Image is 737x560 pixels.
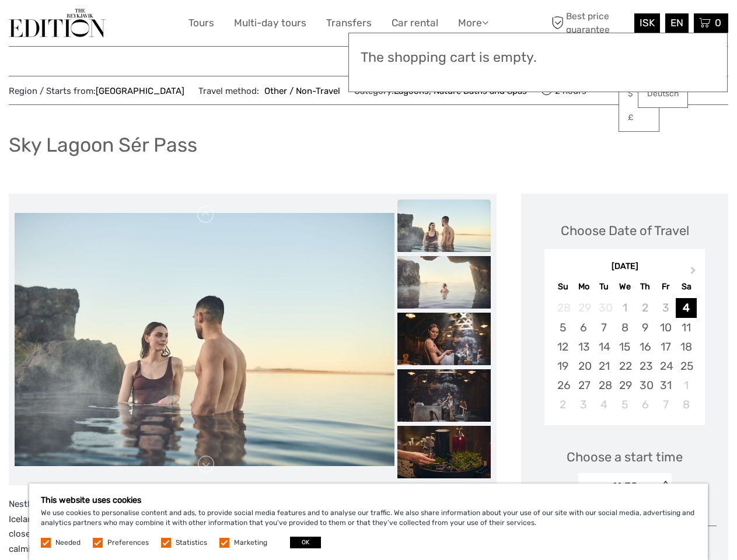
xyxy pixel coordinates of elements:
[594,298,614,317] div: Not available Tuesday, September 30th, 2025
[614,337,635,356] div: Choose Wednesday, October 15th, 2025
[655,395,676,414] div: Choose Friday, November 7th, 2025
[594,337,614,356] div: Choose Tuesday, October 14th, 2025
[544,261,705,273] div: [DATE]
[234,538,267,548] label: Marketing
[676,318,696,337] div: Choose Saturday, October 11th, 2025
[561,222,689,240] div: Choose Date of Travel
[676,298,696,317] div: Choose Saturday, October 4th, 2025
[397,199,491,252] img: f6e4b5c3ae944c668da69feeeb7fe87d_slider_thumbnail.jpeg
[676,279,696,295] div: Sa
[713,17,723,29] span: 0
[361,50,715,66] h3: The shopping cart is empty.
[665,13,689,33] div: EN
[614,395,635,414] div: Choose Wednesday, November 5th, 2025
[553,376,573,395] div: Choose Sunday, October 26th, 2025
[574,395,594,414] div: Choose Monday, November 3rd, 2025
[553,356,573,376] div: Choose Sunday, October 19th, 2025
[635,356,655,376] div: Choose Thursday, October 23rd, 2025
[134,18,148,32] button: Open LiveChat chat widget
[574,376,594,395] div: Choose Monday, October 27th, 2025
[594,279,614,295] div: Tu
[574,356,594,376] div: Choose Monday, October 20th, 2025
[676,395,696,414] div: Choose Saturday, November 8th, 2025
[397,369,491,422] img: 5a5adcbaf9ac4031878b58077da05476_slider_thumbnail.jpeg
[458,15,488,32] a: More
[655,356,676,376] div: Choose Friday, October 24th, 2025
[553,318,573,337] div: Choose Sunday, October 5th, 2025
[553,337,573,356] div: Choose Sunday, October 12th, 2025
[15,213,394,466] img: f6e4b5c3ae944c668da69feeeb7fe87d_main_slider.jpeg
[234,15,306,32] a: Multi-day tours
[188,15,214,32] a: Tours
[660,481,670,493] div: < >
[176,538,207,548] label: Statistics
[567,448,683,466] span: Choose a start time
[9,85,184,97] span: Region / Starts from:
[96,86,184,96] a: [GEOGRAPHIC_DATA]
[198,82,340,99] span: Travel method:
[635,337,655,356] div: Choose Thursday, October 16th, 2025
[612,479,638,494] div: 11:30
[392,15,438,32] a: Car rental
[635,318,655,337] div: Choose Thursday, October 9th, 2025
[55,538,81,548] label: Needed
[655,376,676,395] div: Choose Friday, October 31st, 2025
[574,279,594,295] div: Mo
[553,395,573,414] div: Choose Sunday, November 2nd, 2025
[259,86,340,96] a: Other / Non-Travel
[9,133,197,157] h1: Sky Lagoon Sér Pass
[614,298,635,317] div: Not available Wednesday, October 1st, 2025
[574,298,594,317] div: Not available Monday, September 29th, 2025
[548,298,701,414] div: month 2025-10
[619,107,659,128] a: £
[574,318,594,337] div: Choose Monday, October 6th, 2025
[619,83,659,104] a: $
[397,313,491,365] img: cd73bc024b534f798350631ee844add1_slider_thumbnail.jpeg
[614,318,635,337] div: Choose Wednesday, October 8th, 2025
[635,395,655,414] div: Choose Thursday, November 6th, 2025
[635,279,655,295] div: Th
[553,279,573,295] div: Su
[574,337,594,356] div: Choose Monday, October 13th, 2025
[614,376,635,395] div: Choose Wednesday, October 29th, 2025
[107,538,149,548] label: Preferences
[16,20,132,30] p: We're away right now. Please check back later!
[29,484,708,560] div: We use cookies to personalise content and ads, to provide social media features and to analyse ou...
[676,337,696,356] div: Choose Saturday, October 18th, 2025
[397,426,491,478] img: 3802d06c612c4366b64c3dd60f86cd10_slider_thumbnail.jpeg
[635,376,655,395] div: Choose Thursday, October 30th, 2025
[594,318,614,337] div: Choose Tuesday, October 7th, 2025
[594,376,614,395] div: Choose Tuesday, October 28th, 2025
[640,17,655,29] span: ISK
[655,318,676,337] div: Choose Friday, October 10th, 2025
[676,356,696,376] div: Choose Saturday, October 25th, 2025
[9,9,106,37] img: The Reykjavík Edition
[549,10,631,36] span: Best price guarantee
[635,298,655,317] div: Not available Thursday, October 2nd, 2025
[397,256,491,309] img: 2598d160fcc64caa8c13f0b12ed59e4a_slider_thumbnail.jpeg
[685,264,704,282] button: Next Month
[41,495,696,505] h5: This website uses cookies
[553,298,573,317] div: Not available Sunday, September 28th, 2025
[594,356,614,376] div: Choose Tuesday, October 21st, 2025
[655,298,676,317] div: Not available Friday, October 3rd, 2025
[655,279,676,295] div: Fr
[594,395,614,414] div: Choose Tuesday, November 4th, 2025
[676,376,696,395] div: Choose Saturday, November 1st, 2025
[638,83,687,104] a: Deutsch
[614,356,635,376] div: Choose Wednesday, October 22nd, 2025
[655,337,676,356] div: Choose Friday, October 17th, 2025
[290,537,321,548] button: OK
[614,279,635,295] div: We
[326,15,372,32] a: Transfers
